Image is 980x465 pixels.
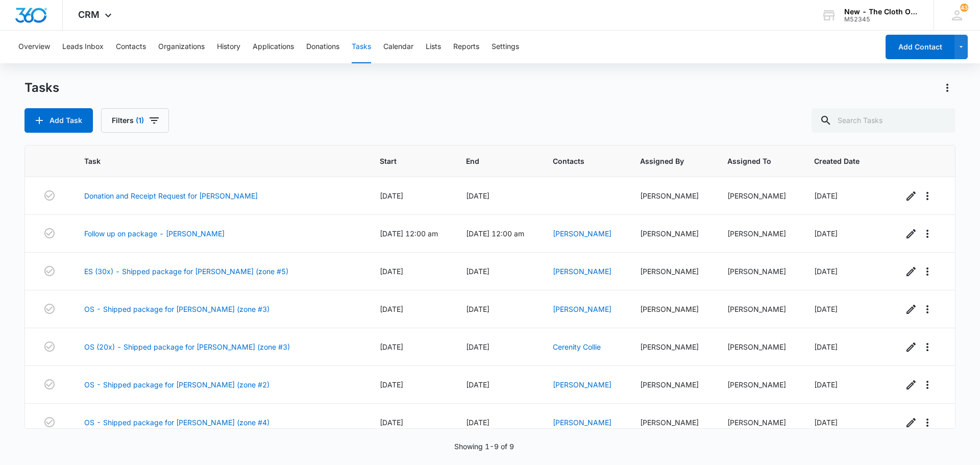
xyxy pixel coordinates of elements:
[814,191,838,200] span: [DATE]
[18,31,50,63] button: Overview
[814,380,838,389] span: [DATE]
[101,108,169,133] button: Filters(1)
[640,156,688,166] span: Assigned By
[380,342,403,351] span: [DATE]
[466,191,489,200] span: [DATE]
[466,229,524,238] span: [DATE] 12:00 am
[84,304,269,314] a: OS - Shipped package for [PERSON_NAME] (zone #3)
[84,266,288,277] a: ES (30x) - Shipped package for [PERSON_NAME] (zone #5)
[380,229,438,238] span: [DATE] 12:00 am
[380,267,403,276] span: [DATE]
[380,191,403,200] span: [DATE]
[553,305,611,313] a: [PERSON_NAME]
[352,31,371,63] button: Tasks
[727,379,790,390] div: [PERSON_NAME]
[466,267,489,276] span: [DATE]
[640,266,703,277] div: [PERSON_NAME]
[814,156,864,166] span: Created Date
[553,229,611,238] a: [PERSON_NAME]
[116,31,146,63] button: Contacts
[814,342,838,351] span: [DATE]
[466,342,489,351] span: [DATE]
[84,190,258,201] a: Donation and Receipt Request for [PERSON_NAME]
[84,156,340,166] span: Task
[84,341,290,352] a: OS (20x) - Shipped package for [PERSON_NAME] (zone #3)
[253,31,294,63] button: Applications
[814,305,838,313] span: [DATE]
[466,156,513,166] span: End
[844,16,919,23] div: account id
[640,228,703,239] div: [PERSON_NAME]
[553,267,611,276] a: [PERSON_NAME]
[158,31,205,63] button: Organizations
[380,380,403,389] span: [DATE]
[814,229,838,238] span: [DATE]
[640,341,703,352] div: [PERSON_NAME]
[84,417,269,428] a: OS - Shipped package for [PERSON_NAME] (zone #4)
[939,80,955,96] button: Actions
[454,441,514,452] p: Showing 1-9 of 9
[727,228,790,239] div: [PERSON_NAME]
[62,31,104,63] button: Leads Inbox
[727,266,790,277] div: [PERSON_NAME]
[960,4,968,12] span: 43
[24,108,93,133] button: Add Task
[24,80,59,95] h1: Tasks
[553,380,611,389] a: [PERSON_NAME]
[306,31,339,63] button: Donations
[426,31,441,63] button: Lists
[453,31,479,63] button: Reports
[640,190,703,201] div: [PERSON_NAME]
[380,156,427,166] span: Start
[727,156,775,166] span: Assigned To
[84,379,269,390] a: OS - Shipped package for [PERSON_NAME] (zone #2)
[812,108,955,133] input: Search Tasks
[217,31,240,63] button: History
[78,9,100,20] span: CRM
[727,417,790,428] div: [PERSON_NAME]
[553,342,601,351] a: Cerenity Collie
[466,418,489,427] span: [DATE]
[844,8,919,16] div: account name
[136,117,144,124] span: (1)
[466,305,489,313] span: [DATE]
[640,379,703,390] div: [PERSON_NAME]
[466,380,489,389] span: [DATE]
[960,4,968,12] div: notifications count
[383,31,413,63] button: Calendar
[553,418,611,427] a: [PERSON_NAME]
[380,418,403,427] span: [DATE]
[727,190,790,201] div: [PERSON_NAME]
[814,267,838,276] span: [DATE]
[640,417,703,428] div: [PERSON_NAME]
[553,156,601,166] span: Contacts
[492,31,519,63] button: Settings
[727,341,790,352] div: [PERSON_NAME]
[727,304,790,314] div: [PERSON_NAME]
[84,228,225,239] a: Follow up on package - [PERSON_NAME]
[814,418,838,427] span: [DATE]
[886,35,954,59] button: Add Contact
[380,305,403,313] span: [DATE]
[640,304,703,314] div: [PERSON_NAME]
